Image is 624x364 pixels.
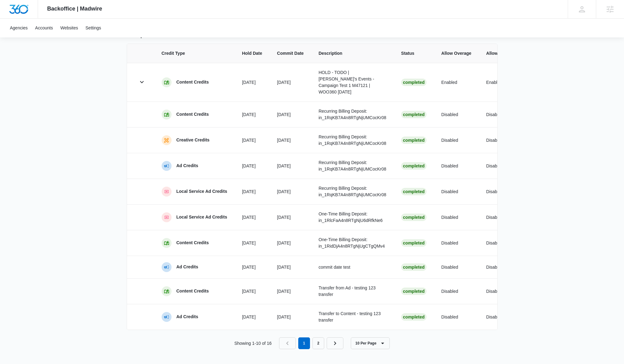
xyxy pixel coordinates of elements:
[279,337,343,349] nav: Pagination
[277,288,304,295] p: [DATE]
[319,108,386,121] p: Recurring Billing Deposit: in_1RqKB7A4n8RTgNjUMCocKr08
[441,137,471,144] p: Disabled
[441,79,471,86] p: Enabled
[441,288,471,295] p: Disabled
[298,337,310,349] em: 1
[486,214,512,221] p: Disabled
[401,111,427,118] div: Completed
[176,314,198,320] p: Ad Credits
[319,185,386,198] p: Recurring Billing Deposit: in_1RqKB7A4n8RTgNjUMCocKr08
[319,69,386,95] p: HOLD - TODO | [PERSON_NAME]'s Events - Campaign Test 1 M47121 | WOO360 [DATE]
[6,19,32,37] a: Agencies
[441,163,471,169] p: Disabled
[401,136,427,144] div: Completed
[137,77,147,87] button: Toggle Row Expanded
[319,310,386,323] p: Transfer to Content - testing 123 transfer
[176,214,227,220] p: Local Service Ad Credits
[441,50,471,57] span: Allow Overage
[277,240,304,246] p: [DATE]
[486,50,512,57] span: Allow Deficit
[82,19,105,37] a: Settings
[319,50,386,57] span: Description
[319,211,386,224] p: One-Time Billing Deposit: in_1RlcFaA4n8RTgNjU6dRfkNe6
[242,240,262,246] p: [DATE]
[441,111,471,118] p: Disabled
[319,159,386,172] p: Recurring Billing Deposit: in_1RqKB7A4n8RTgNjUMCocKr08
[441,240,471,246] p: Disabled
[401,79,427,86] div: Completed
[242,288,262,295] p: [DATE]
[319,285,386,298] p: Transfer from Ad - testing 123 transfer
[401,313,427,321] div: Completed
[319,264,386,271] p: commit date test
[176,137,210,143] p: Creative Credits
[486,288,512,295] p: Disabled
[401,288,427,295] div: Completed
[277,50,304,57] span: Commit Date
[441,214,471,221] p: Disabled
[277,79,304,86] p: [DATE]
[441,264,471,271] p: Disabled
[176,79,209,85] p: Content Credits
[277,163,304,169] p: [DATE]
[176,111,209,118] p: Content Credits
[176,288,209,294] p: Content Credits
[401,162,427,170] div: Completed
[277,214,304,221] p: [DATE]
[486,188,512,195] p: Disabled
[277,264,304,271] p: [DATE]
[486,111,512,118] p: Disabled
[351,337,390,349] button: 10 Per Page
[312,337,324,349] a: Page 2
[234,340,272,347] p: Showing 1-10 of 16
[242,188,262,195] p: [DATE]
[277,111,304,118] p: [DATE]
[486,240,512,246] p: Disabled
[401,263,427,271] div: Completed
[486,314,512,320] p: Disabled
[441,188,471,195] p: Disabled
[162,50,227,57] span: Credit Type
[277,188,304,195] p: [DATE]
[242,314,262,320] p: [DATE]
[401,188,427,195] div: Completed
[441,314,471,320] p: Disabled
[242,50,262,57] span: Hold Date
[176,163,198,169] p: Ad Credits
[277,137,304,144] p: [DATE]
[57,19,82,37] a: Websites
[486,163,512,169] p: Disabled
[277,314,304,320] p: [DATE]
[486,79,512,86] p: Enabled
[486,137,512,144] p: Disabled
[319,134,386,147] p: Recurring Billing Deposit: in_1RqKB7A4n8RTgNjUMCocKr08
[242,214,262,221] p: [DATE]
[401,239,427,247] div: Completed
[176,240,209,246] p: Content Credits
[176,188,227,195] p: Local Service Ad Credits
[486,264,512,271] p: Disabled
[242,137,262,144] p: [DATE]
[242,264,262,271] p: [DATE]
[401,214,427,221] div: Completed
[47,6,102,12] span: Backoffice | Madwire
[327,337,343,349] a: Next Page
[176,264,198,270] p: Ad Credits
[401,50,427,57] span: Status
[319,236,386,249] p: One-Time Billing Deposit: in_1RidDjA4n8RTgNjUgCTgQMv4
[242,111,262,118] p: [DATE]
[242,163,262,169] p: [DATE]
[32,19,57,37] a: Accounts
[242,79,262,86] p: [DATE]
